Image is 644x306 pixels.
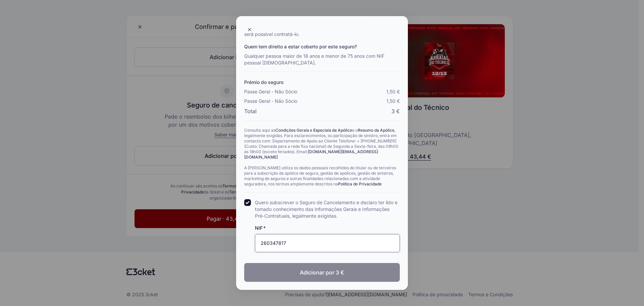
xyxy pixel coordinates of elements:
label: NIF [255,225,266,231]
p: Prémio do seguro [244,79,400,86]
div: 1,50 € [386,88,400,95]
p: Passe Geral - Não Sócio [244,98,297,104]
p: Qualquer pessoa maior de 18 anos e menor de 75 anos com NIF pessoal [DEMOGRAPHIC_DATA]. [244,53,400,66]
label: Quero subscrever o Seguro de Cancelamento e declaro ter lido e tomado conhecimento das Informaçõe... [255,199,400,219]
input: NIF [255,234,400,252]
a: Condições Gerais e Especiais da Apólice [275,128,352,133]
a: Política de Privacidade [338,181,382,186]
a: [DOMAIN_NAME][EMAIL_ADDRESS][DOMAIN_NAME] [244,149,378,160]
p: Quem tem direito a estar coberto por este seguro? [244,43,400,50]
p: Passe Geral - Não Sócio [244,88,297,95]
button: Adicionar por 3 € [244,263,400,282]
div: 1,50 € [386,98,400,104]
p: A [PERSON_NAME] utiliza os dados pessoais recolhidos do titular ou de terceiros para a subscrição... [244,165,400,187]
p: Consulta aqui as e o , legalmente exigidas. Para esclarecimentos, ou participação de sinistro, en... [244,128,400,160]
span: Total [244,107,257,115]
span: 3 € [391,107,400,115]
span: Adicionar por 3 € [300,268,344,276]
a: Resumo da Apólice [358,128,394,133]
